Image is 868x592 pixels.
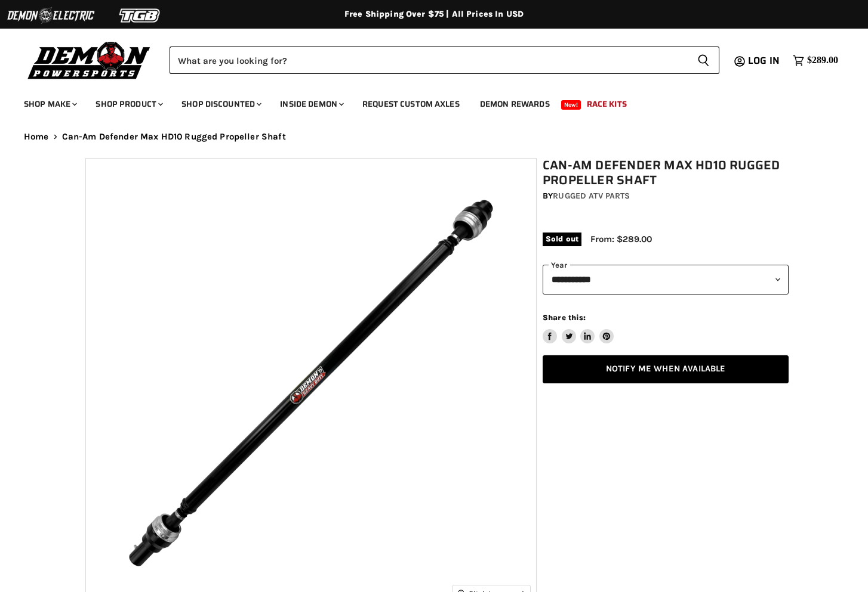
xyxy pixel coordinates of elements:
[561,100,581,110] span: New!
[543,312,614,344] aside: Share this:
[787,52,844,69] a: $289.00
[543,355,789,383] a: Notify Me When Available
[271,92,351,116] a: Inside Demon
[743,55,787,66] a: Log in
[578,92,636,116] a: Race Kits
[543,190,789,203] div: by
[170,47,688,74] input: Search
[543,158,789,188] h1: Can-Am Defender Max HD10 Rugged Propeller Shaft
[173,92,269,116] a: Shop Discounted
[15,92,84,116] a: Shop Make
[688,47,719,74] button: Search
[748,53,780,68] span: Log in
[170,47,719,74] form: Product
[543,265,789,294] select: year
[6,4,96,27] img: Demon Electric Logo 2
[24,39,155,81] img: Demon Powersports
[543,313,586,322] span: Share this:
[24,132,49,142] a: Home
[471,92,559,116] a: Demon Rewards
[353,92,469,116] a: Request Custom Axles
[543,233,581,246] span: Sold out
[807,55,838,66] span: $289.00
[15,87,835,116] ul: Main menu
[62,132,286,142] span: Can-Am Defender Max HD10 Rugged Propeller Shaft
[96,4,185,27] img: TGB Logo 2
[87,92,170,116] a: Shop Product
[553,191,630,201] a: Rugged ATV Parts
[590,234,652,244] span: From: $289.00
